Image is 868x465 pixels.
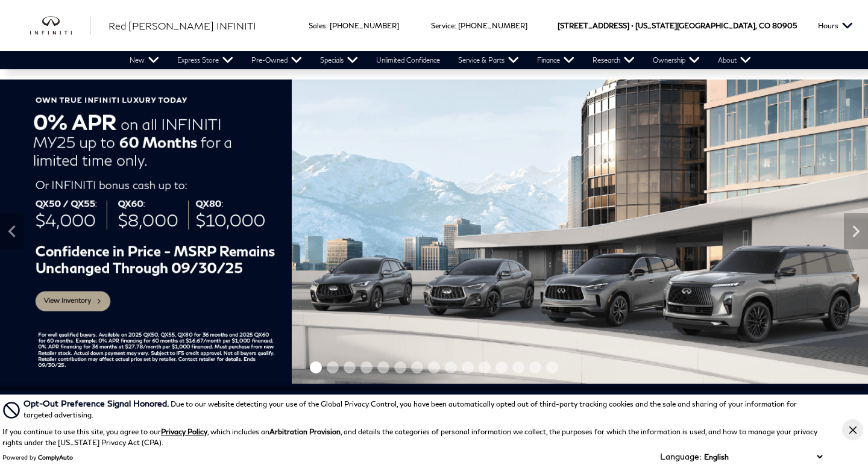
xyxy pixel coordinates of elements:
a: Finance [528,51,583,69]
button: Close Button [842,419,863,440]
div: Next [844,213,868,249]
a: About [709,51,760,69]
a: Express Store [168,51,242,69]
a: Research [583,51,644,69]
a: Ownership [644,51,709,69]
p: If you continue to use this site, you agree to our , which includes an , and details the categori... [2,427,817,447]
a: ComplyAuto [38,454,73,461]
span: Go to slide 10 [462,361,474,373]
strong: Arbitration Provision [269,427,341,436]
span: Service [431,21,454,30]
span: Go to slide 5 [377,361,389,373]
img: INFINITI [30,16,90,36]
span: Sales [309,21,326,30]
nav: Main Navigation [121,51,760,69]
span: Go to slide 4 [360,361,373,373]
a: Unlimited Confidence [367,51,449,69]
div: Due to our website detecting your use of the Global Privacy Control, you have been automatically ... [24,397,825,420]
div: Language: [660,452,701,461]
span: Go to slide 11 [479,361,491,373]
span: Red [PERSON_NAME] INFINITI [108,20,256,31]
a: [PHONE_NUMBER] [458,21,527,30]
a: Service & Parts [449,51,528,69]
span: Go to slide 14 [529,361,541,373]
a: Privacy Policy [161,427,207,436]
span: : [454,21,456,30]
a: Red [PERSON_NAME] INFINITI [108,19,256,33]
span: Go to slide 8 [428,361,440,373]
a: New [121,51,168,69]
a: infiniti [30,16,90,36]
span: : [326,21,328,30]
a: [PHONE_NUMBER] [330,21,399,30]
div: Powered by [2,454,73,461]
span: Go to slide 15 [546,361,558,373]
span: Go to slide 6 [394,361,406,373]
span: Go to slide 12 [495,361,508,373]
span: Go to slide 2 [327,361,339,373]
span: Go to slide 9 [445,361,457,373]
span: Opt-Out Preference Signal Honored . [24,398,171,408]
select: Language Select [701,451,825,463]
span: Go to slide 13 [512,361,524,373]
span: Go to slide 7 [411,361,423,373]
a: [STREET_ADDRESS] • [US_STATE][GEOGRAPHIC_DATA], CO 80905 [558,21,797,30]
span: Go to slide 1 [310,361,322,373]
a: Pre-Owned [242,51,311,69]
span: Go to slide 3 [344,361,356,373]
a: Specials [311,51,367,69]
